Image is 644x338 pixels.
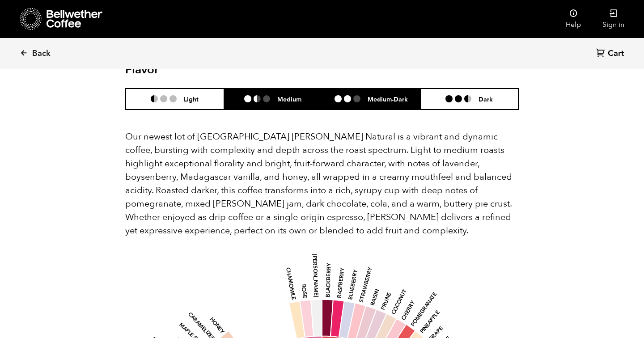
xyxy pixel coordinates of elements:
[479,95,493,103] h6: Dark
[125,63,256,77] h2: Flavor
[608,48,624,59] span: Cart
[277,95,301,103] h6: Medium
[184,95,199,103] h6: Light
[368,95,408,103] h6: Medium-Dark
[125,130,519,237] p: Our newest lot of [GEOGRAPHIC_DATA] [PERSON_NAME] Natural is a vibrant and dynamic coffee, bursti...
[596,48,626,60] a: Cart
[32,48,51,59] span: Back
